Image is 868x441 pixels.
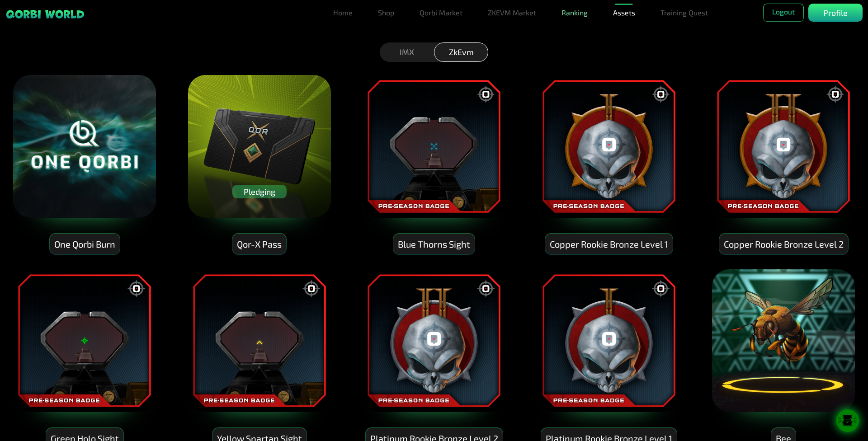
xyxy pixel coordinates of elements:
a: Home [330,4,356,22]
img: Blue Thorns Sight [362,74,506,219]
img: Qor-X Pass [187,74,332,219]
img: Bee [711,268,856,413]
div: Copper Rookie Bronze Level 2 [719,234,848,255]
a: Training Quest [657,4,712,22]
div: IMX [380,42,434,62]
div: Pledging [232,185,287,198]
div: One Qorbi Burn [50,234,120,255]
img: One Qorbi Burn [12,74,157,219]
img: Green Holo Sight [12,268,157,413]
div: ZkEvm [434,42,488,62]
a: ZKEVM Market [484,4,540,22]
div: Blue Thorns Sight [393,234,475,255]
button: Logout [763,4,804,22]
img: Copper Rookie Bronze Level 2 [711,74,856,219]
img: Yellow Spartan Sight [187,268,332,413]
div: Qor-X Pass [232,234,286,255]
a: Shop [374,4,398,22]
img: Platinum Rookie Bronze Level 1 [537,268,681,413]
a: Assets [609,4,639,22]
a: Ranking [558,4,591,22]
div: Copper Rookie Bronze Level 1 [545,234,673,255]
img: Copper Rookie Bronze Level 1 [537,74,681,219]
p: Profile [823,7,848,19]
img: Platinum Rookie Bronze Level 2 [362,268,506,413]
img: sticky brand-logo [5,9,85,19]
a: Qorbi Market [416,4,466,22]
